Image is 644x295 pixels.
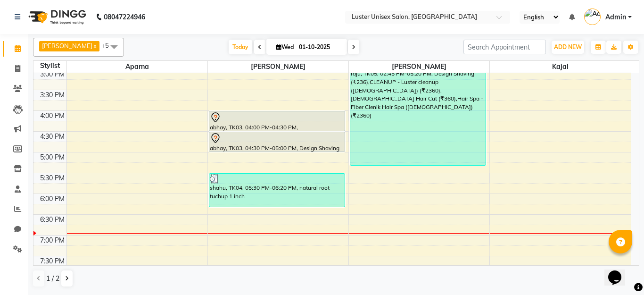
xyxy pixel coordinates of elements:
div: abhay, TK03, 04:30 PM-05:00 PM, Design Shaving [209,132,345,152]
span: kajal [490,61,631,73]
div: 4:30 PM [38,132,66,142]
input: Search Appointment [463,40,546,54]
img: Admin [584,8,601,25]
span: ADD NEW [554,43,582,51]
iframe: chat widget [604,257,635,286]
span: Today [229,40,252,54]
button: ADD NEW [552,41,584,54]
div: Stylist [33,61,66,71]
div: shahu, TK04, 05:30 PM-06:20 PM, natural root tuchup 1 inch [209,174,345,207]
div: 7:00 PM [38,236,66,245]
input: 2025-10-01 [296,40,343,54]
div: 3:30 PM [38,90,66,100]
span: +5 [101,42,116,49]
span: [PERSON_NAME] [42,42,92,50]
div: 7:30 PM [38,256,66,266]
div: 3:00 PM [38,69,66,79]
span: Aparna [67,61,207,73]
span: Admin [605,12,626,22]
b: 08047224946 [104,4,145,30]
div: abhay, TK03, 04:00 PM-04:30 PM, [DEMOGRAPHIC_DATA] Hair Cut [209,111,345,131]
span: [PERSON_NAME] [208,61,348,73]
img: logo [24,4,89,30]
div: 6:00 PM [38,194,66,204]
div: 5:30 PM [38,173,66,183]
div: raju, TK05, 02:45 PM-05:20 PM, Design Shaving (₹236),CLEANUP - Luster cleanup ([DEMOGRAPHIC_DATA]... [350,59,486,165]
div: 6:30 PM [38,215,66,225]
span: Wed [274,43,296,51]
div: 4:00 PM [38,111,66,121]
span: 1 / 2 [46,274,59,284]
span: [PERSON_NAME] [349,61,489,73]
a: x [92,42,97,50]
div: 5:00 PM [38,152,66,162]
